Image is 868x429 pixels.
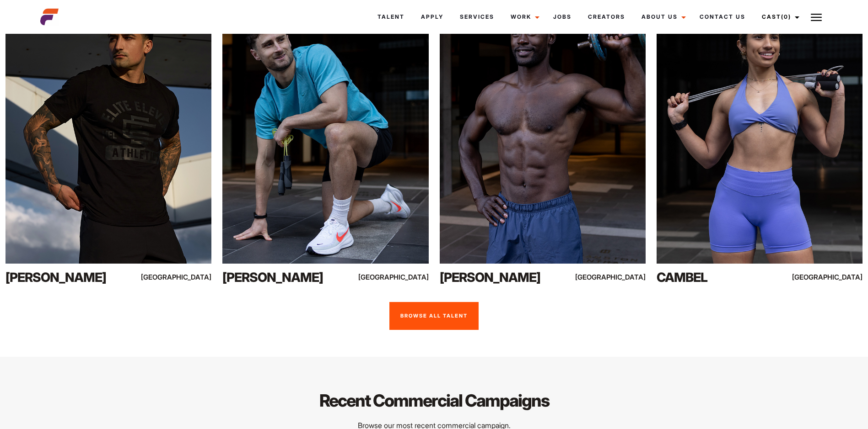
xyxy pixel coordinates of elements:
a: Services [452,5,502,29]
img: cropped-aefm-brand-fav-22-square.png [40,8,59,26]
a: Creators [580,5,633,29]
a: Talent [369,5,413,29]
a: Cast(0) [754,5,805,29]
div: [PERSON_NAME] [222,268,346,286]
h2: Recent Commercial Campaigns [150,389,718,413]
div: [GEOGRAPHIC_DATA] [367,271,428,283]
a: Work [502,5,545,29]
a: Apply [413,5,452,29]
div: [GEOGRAPHIC_DATA] [150,271,211,283]
a: Browse All Talent [389,302,479,330]
div: [GEOGRAPHIC_DATA] [801,271,863,283]
img: Burger icon [811,12,822,23]
a: Jobs [545,5,580,29]
div: [PERSON_NAME] [440,268,563,286]
div: Cambel [657,268,780,286]
a: Contact Us [691,5,754,29]
a: About Us [633,5,691,29]
div: [GEOGRAPHIC_DATA] [584,271,646,283]
span: (0) [781,13,791,20]
div: [PERSON_NAME] [5,268,129,286]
